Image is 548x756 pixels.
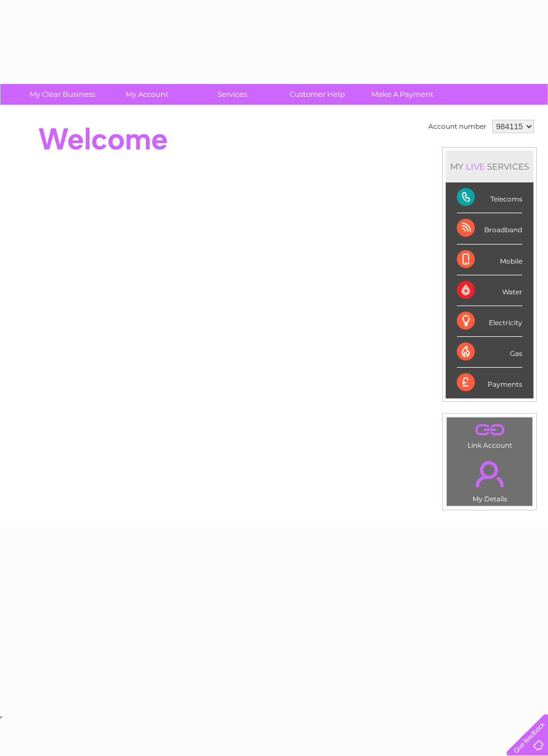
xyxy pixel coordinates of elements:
[356,84,448,105] a: Make A Payment
[426,117,489,136] td: Account number
[186,84,278,105] a: Services
[450,454,530,494] a: .
[16,84,108,105] a: My Clear Business
[450,420,530,440] a: .
[457,337,522,368] div: Gas
[271,84,363,105] a: Customer Help
[457,368,522,398] div: Payments
[446,417,533,452] td: Link Account
[464,161,487,172] div: LIVE
[457,182,522,213] div: Telecoms
[457,245,522,275] div: Mobile
[101,84,193,105] a: My Account
[457,306,522,337] div: Electricity
[457,213,522,244] div: Broadband
[446,151,533,182] div: MY SERVICES
[457,275,522,306] div: Water
[446,452,533,506] td: My Details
